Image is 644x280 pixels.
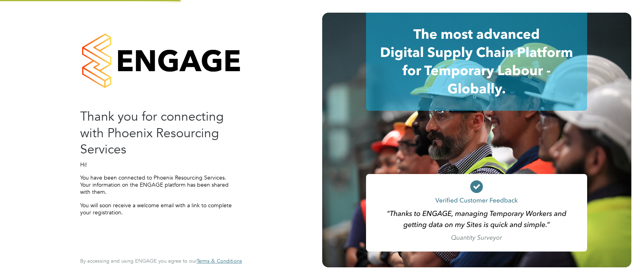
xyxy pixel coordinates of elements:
p: You have been connected to Phoenix Resourcing Services. Your information on the ENGAGE platform h... [80,174,234,196]
p: Hi! [80,161,234,168]
span: Terms & Conditions [197,257,242,264]
a: Terms & Conditions [197,258,242,264]
p: You will soon receive a welcome email with a link to complete your registration. [80,202,234,216]
span: By accessing and using ENGAGE you agree to our [80,257,242,264]
h2: Thank you for connecting with Phoenix Resourcing Services [80,108,234,158]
